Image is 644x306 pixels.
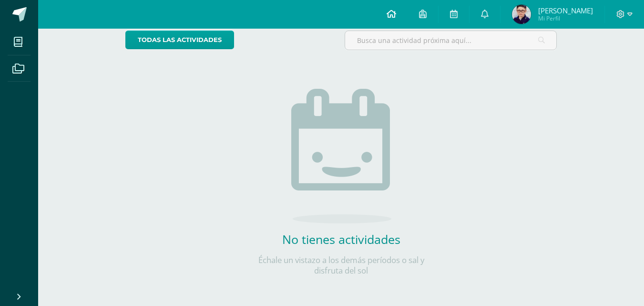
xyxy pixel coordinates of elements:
input: Busca una actividad próxima aquí... [345,31,556,50]
span: [PERSON_NAME] [538,6,593,15]
span: Mi Perfil [538,14,593,22]
a: todas las Actividades [125,31,234,49]
img: no_activities.png [291,89,391,223]
p: Échale un vistazo a los demás períodos o sal y disfruta del sol [246,255,437,276]
img: 0dabd2daab90285735dd41bc3447274b.png [512,5,531,24]
h2: No tienes actividades [246,231,437,247]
